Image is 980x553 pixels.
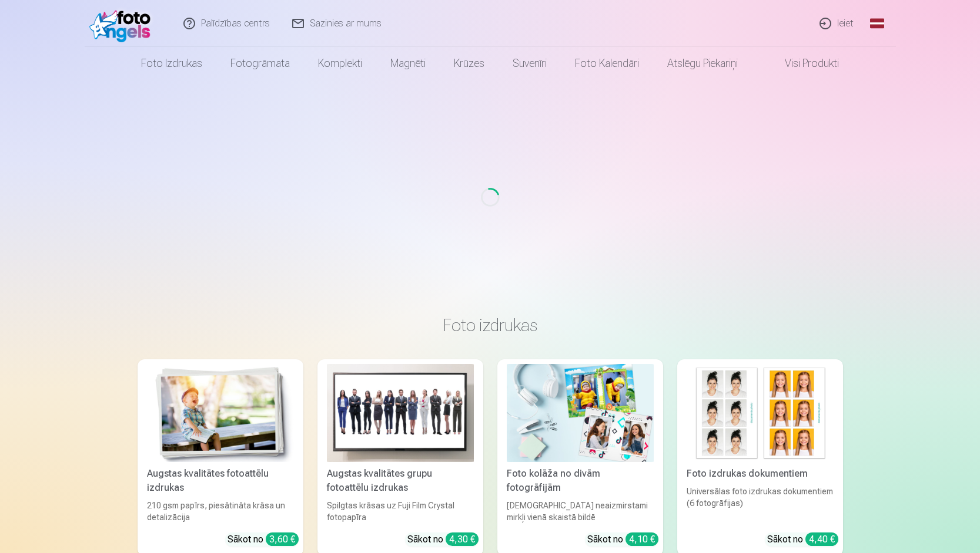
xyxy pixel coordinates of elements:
a: Foto izdrukas [127,47,216,80]
div: Sākot no [407,532,479,547]
div: [DEMOGRAPHIC_DATA] neaizmirstami mirkļi vienā skaistā bildē [502,500,658,523]
a: Komplekti [304,47,376,80]
div: Foto izdrukas dokumentiem [682,467,838,481]
div: Augstas kvalitātes grupu fotoattēlu izdrukas [322,467,479,495]
a: Suvenīri [499,47,561,80]
a: Krūzes [440,47,499,80]
div: 3,60 € [266,532,299,546]
a: Foto kalendāri [561,47,653,80]
img: Foto izdrukas dokumentiem [687,364,834,462]
div: 210 gsm papīrs, piesātināta krāsa un detalizācija [142,500,299,523]
h3: Foto izdrukas [147,315,834,336]
img: /fa1 [89,5,157,42]
a: Fotogrāmata [216,47,304,80]
div: Sākot no [767,532,838,547]
div: Spilgtas krāsas uz Fuji Film Crystal fotopapīra [322,500,479,523]
div: 4,10 € [626,532,658,546]
div: Foto kolāža no divām fotogrāfijām [502,467,658,495]
a: Magnēti [376,47,440,80]
div: Sākot no [228,532,299,547]
a: Atslēgu piekariņi [653,47,752,80]
img: Augstas kvalitātes fotoattēlu izdrukas [147,364,294,462]
div: 4,30 € [446,532,479,546]
div: Augstas kvalitātes fotoattēlu izdrukas [142,467,299,495]
div: Universālas foto izdrukas dokumentiem (6 fotogrāfijas) [682,485,838,523]
a: Visi produkti [752,47,853,80]
img: Augstas kvalitātes grupu fotoattēlu izdrukas [327,364,474,462]
img: Foto kolāža no divām fotogrāfijām [507,364,654,462]
div: Sākot no [587,532,658,547]
div: 4,40 € [805,532,838,546]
